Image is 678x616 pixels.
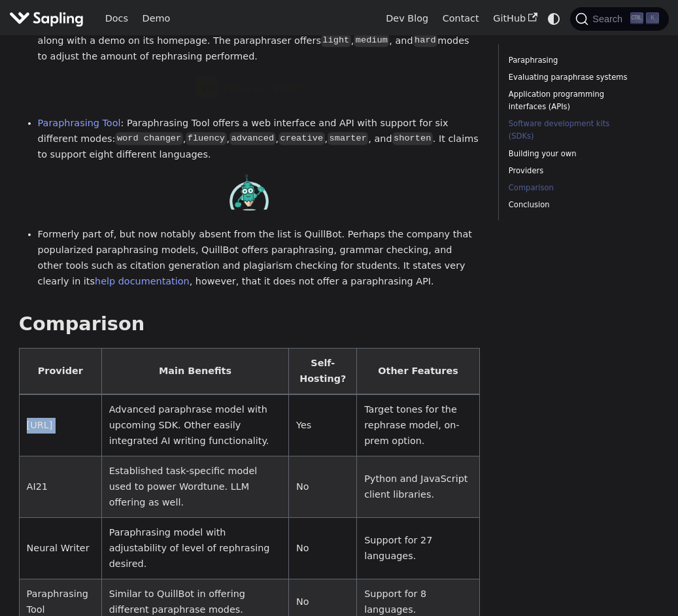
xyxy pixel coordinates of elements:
a: Paraphrasing [509,54,635,67]
td: Paraphrasing model with adjustability of level of rephrasing desired. [101,518,288,579]
td: No [289,456,357,518]
th: Provider [19,349,101,395]
a: Building your own [509,148,635,160]
button: Search (Ctrl+K) [570,7,668,31]
a: help documentation [95,276,190,286]
a: Providers [509,165,635,177]
a: Comparison [509,182,635,194]
h2: Comparison [19,313,480,336]
td: Target tones for the rephrase model, on-prem option. [357,394,479,456]
code: word changer [115,132,182,145]
a: Application programming interfaces (APIs) [509,88,635,113]
a: Evaluating paraphrase systems [509,71,635,84]
td: Yes [289,394,357,456]
a: Sapling.ai [9,9,88,28]
td: AI21 [19,456,101,518]
code: light [321,34,351,47]
img: Sapling.ai [9,9,84,28]
a: Docs [98,9,135,29]
kbd: K [646,12,659,24]
th: Main Benefits [101,349,288,395]
code: smarter [328,132,368,145]
td: Python and JavaScript client libraries. [357,456,479,518]
td: Advanced paraphrase model with upcoming SDK. Other easily integrated AI writing functionality. [101,394,288,456]
td: [URL] [19,394,101,456]
a: GitHub [486,9,544,29]
a: Dev Blog [379,9,435,29]
a: Paraphrasing Tool [38,118,121,128]
td: No [289,518,357,579]
td: Support for 27 languages. [357,518,479,579]
img: Paraphrasing Tool [229,175,269,211]
a: Software development kits (SDKs) [509,118,635,143]
li: : Paraphrasing Tool offers a web interface and API with support for six different modes: , , , , ... [38,116,480,162]
a: Demo [135,9,177,29]
code: advanced [229,132,275,145]
td: Established task-specific model used to power Wordtune. LLM offering as well. [101,456,288,518]
code: hard [413,34,438,47]
span: Search [588,14,630,24]
li: Formerly part of, but now notably absent from the list is QuillBot. Perhaps the company that popu... [38,227,480,289]
button: Switch between dark and light mode (currently system mode) [545,9,564,28]
a: Conclusion [509,199,635,211]
a: Contact [435,9,486,29]
code: creative [279,132,324,145]
th: Other Features [357,349,479,395]
code: fluency [186,132,226,145]
img: Neural Writer [195,76,303,99]
code: medium [354,34,389,47]
td: Neural Writer [19,518,101,579]
code: shorten [392,132,433,145]
th: Self-Hosting? [289,349,357,395]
